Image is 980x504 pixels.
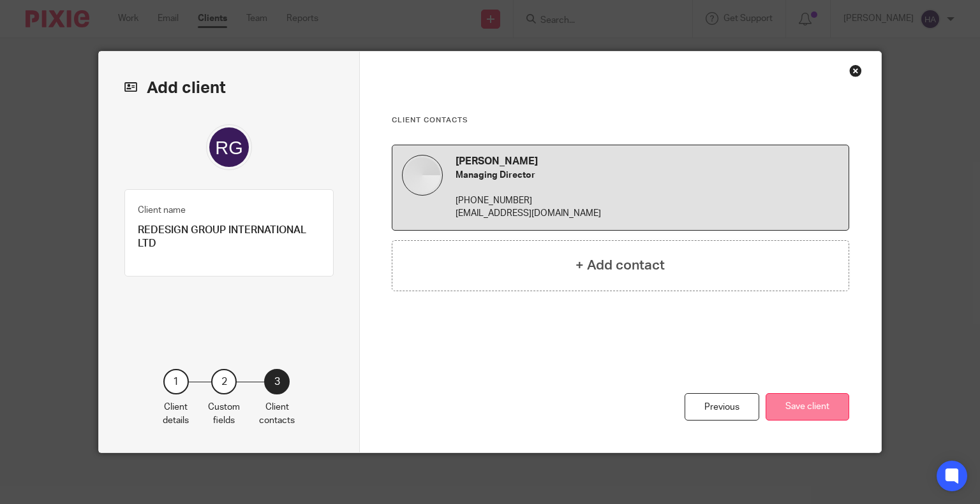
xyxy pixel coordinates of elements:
img: svg%3E [206,124,252,170]
h3: Client contacts [392,115,850,126]
h4: [PERSON_NAME] [456,155,840,168]
p: [EMAIL_ADDRESS][DOMAIN_NAME] [456,207,840,220]
p: REDESIGN GROUP INTERNATIONAL LTD [138,224,320,251]
div: 3 [264,369,290,394]
div: 1 [163,369,189,394]
p: Client details [163,401,189,427]
p: Custom fields [208,401,240,427]
img: default.jpg [402,155,443,196]
label: Client name [138,204,186,217]
p: Client contacts [259,401,295,427]
div: Close this dialog window [849,64,862,77]
h2: Add client [124,77,334,99]
button: Save client [766,393,849,421]
div: 2 [211,369,237,394]
p: [PHONE_NUMBER] [456,194,840,207]
h5: Managing Director [456,169,840,182]
div: Previous [685,393,759,421]
h4: + Add contact [575,256,665,275]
